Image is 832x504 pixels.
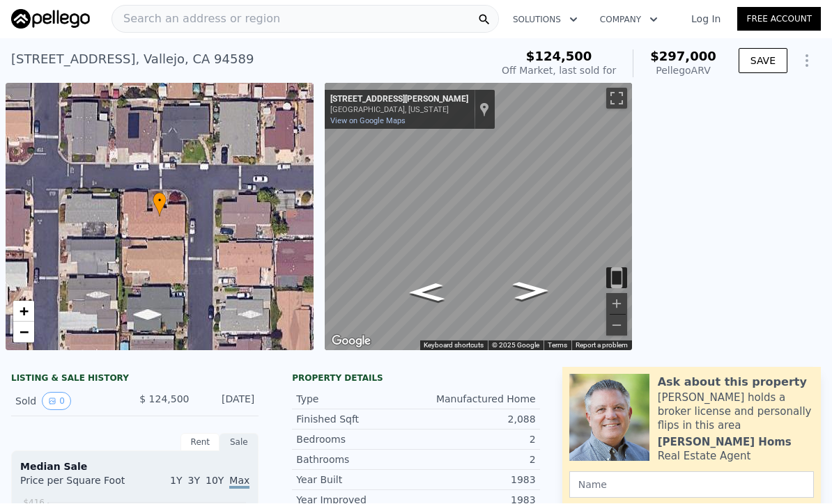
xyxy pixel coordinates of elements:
[11,50,254,70] div: [STREET_ADDRESS] , Vallejo , CA 94589
[658,436,792,450] div: [PERSON_NAME] Homs
[296,393,416,407] div: Type
[229,475,249,489] span: Max
[42,393,71,411] button: View historical data
[416,393,536,407] div: Manufactured Home
[416,413,536,427] div: 2,088
[739,49,787,74] button: SAVE
[330,106,468,115] div: [GEOGRAPHIC_DATA], [US_STATE]
[502,8,589,33] button: Solutions
[112,11,280,28] span: Search an address or region
[569,472,814,498] input: Name
[15,393,124,411] div: Sold
[206,475,224,487] span: 10Y
[330,117,406,126] a: View on Google Maps
[219,434,259,452] div: Sale
[650,49,716,64] span: $297,000
[502,64,616,78] div: Off Market, last sold for
[498,278,564,305] path: Go Northeast, Corcoran Ave
[200,393,254,411] div: [DATE]
[589,8,669,33] button: Company
[393,279,459,306] path: Go Southwest, Corcoran Ave
[492,342,539,349] span: © 2025 Google
[424,341,484,351] button: Keyboard shortcuts
[20,324,29,341] span: −
[328,333,374,351] img: Google
[13,322,34,343] a: Zoom out
[180,434,219,452] div: Rent
[325,84,633,351] div: Map
[13,301,34,322] a: Zoom in
[139,394,189,405] span: $ 124,500
[658,375,807,391] div: Ask about this property
[548,342,567,349] a: Terms
[606,315,627,336] button: Zoom out
[153,195,167,207] span: •
[153,193,167,217] div: •
[296,453,416,467] div: Bathrooms
[606,294,627,315] button: Zoom in
[416,453,536,467] div: 2
[793,47,821,75] button: Show Options
[606,88,627,109] button: Toggle fullscreen view
[658,391,814,433] div: [PERSON_NAME] holds a broker license and personally flips in this area
[296,413,416,427] div: Finished Sqft
[11,373,259,387] div: LISTING & SALE HISTORY
[296,433,416,447] div: Bedrooms
[188,475,200,487] span: 3Y
[20,303,29,320] span: +
[296,473,416,487] div: Year Built
[737,8,821,31] a: Free Account
[292,373,539,384] div: Property details
[576,342,628,349] a: Report a problem
[330,95,468,106] div: [STREET_ADDRESS][PERSON_NAME]
[606,268,627,289] button: Toggle motion tracking
[416,433,536,447] div: 2
[170,475,182,487] span: 1Y
[11,10,90,29] img: Pellego
[20,474,135,496] div: Price per Square Foot
[416,473,536,487] div: 1983
[325,84,633,351] div: Street View
[675,13,737,26] a: Log In
[328,333,374,351] a: Open this area in Google Maps (opens a new window)
[479,102,489,118] a: Show location on map
[526,49,592,64] span: $124,500
[20,460,249,474] div: Median Sale
[658,450,751,464] div: Real Estate Agent
[650,64,716,78] div: Pellego ARV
